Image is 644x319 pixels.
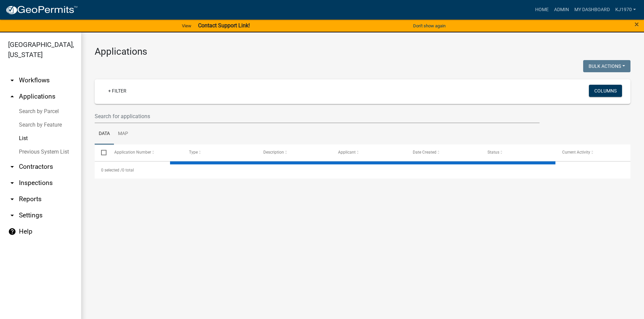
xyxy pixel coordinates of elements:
button: Columns [589,85,622,97]
a: Data [95,123,114,145]
i: help [8,228,16,236]
span: Applicant [338,150,356,155]
button: Don't show again [410,20,448,31]
datatable-header-cell: Description [257,144,332,161]
h3: Applications [95,46,630,57]
span: Type [189,150,198,155]
datatable-header-cell: Date Created [406,144,481,161]
a: + Filter [103,85,132,97]
span: Current Activity [562,150,590,155]
a: My Dashboard [572,3,613,16]
datatable-header-cell: Application Number [108,144,182,161]
div: 0 total [95,162,630,179]
datatable-header-cell: Status [481,144,556,161]
a: View [179,20,194,31]
a: Map [114,123,132,145]
i: arrow_drop_up [8,92,16,101]
strong: Contact Support Link! [198,22,250,29]
span: 0 selected / [101,168,122,172]
a: Admin [551,3,572,16]
datatable-header-cell: Select [95,144,108,161]
i: arrow_drop_down [8,179,16,187]
span: Status [487,150,499,155]
span: × [635,20,639,29]
datatable-header-cell: Current Activity [556,144,630,161]
i: arrow_drop_down [8,76,16,84]
a: kj1970 [613,3,639,16]
i: arrow_drop_down [8,211,16,219]
i: arrow_drop_down [8,195,16,203]
input: Search for applications [95,109,540,123]
button: Bulk Actions [583,60,630,72]
datatable-header-cell: Type [182,144,257,161]
button: Close [635,20,639,28]
span: Description [263,150,284,155]
span: Application Number [114,150,151,155]
span: Date Created [413,150,436,155]
a: Home [532,3,551,16]
datatable-header-cell: Applicant [332,144,406,161]
i: arrow_drop_down [8,163,16,171]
